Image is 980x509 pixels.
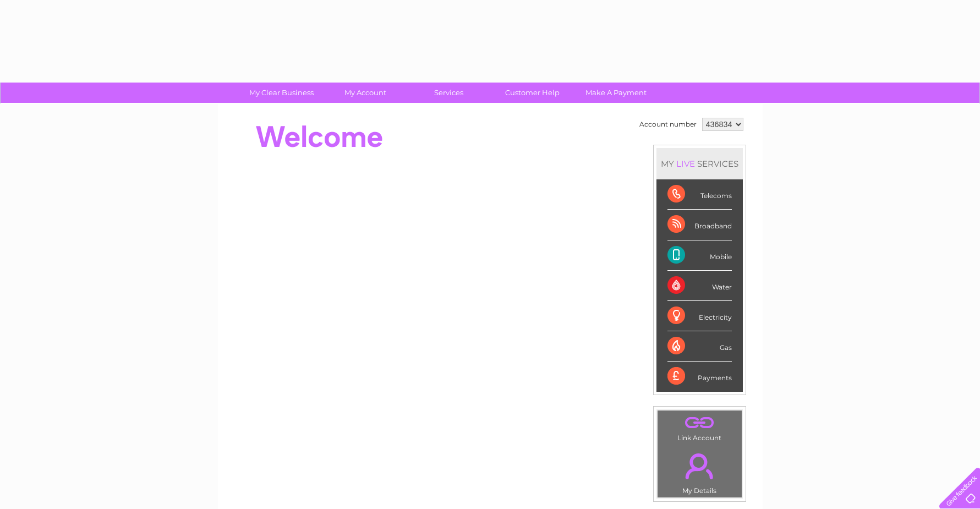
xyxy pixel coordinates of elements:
[660,413,739,433] a: .
[660,447,739,485] a: .
[667,210,732,240] div: Broadband
[657,410,742,445] td: Link Account
[657,444,742,498] td: My Details
[236,83,327,103] a: My Clear Business
[403,83,494,103] a: Services
[637,115,699,134] td: Account number
[667,271,732,301] div: Water
[667,240,732,271] div: Mobile
[320,83,410,103] a: My Account
[656,148,743,179] div: MY SERVICES
[667,331,732,362] div: Gas
[674,158,697,169] div: LIVE
[667,179,732,210] div: Telecoms
[667,301,732,331] div: Electricity
[487,83,578,103] a: Customer Help
[667,362,732,391] div: Payments
[571,83,661,103] a: Make A Payment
